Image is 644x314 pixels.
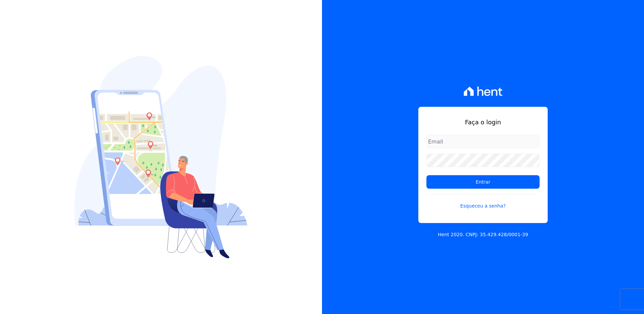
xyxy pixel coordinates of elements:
[426,118,540,127] h1: Faça o login
[438,231,528,238] p: Hent 2020. CNPJ: 35.429.428/0001-39
[426,194,540,210] a: Esqueceu a senha?
[426,175,540,189] input: Entrar
[74,56,248,258] img: Login
[426,135,540,148] input: Email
